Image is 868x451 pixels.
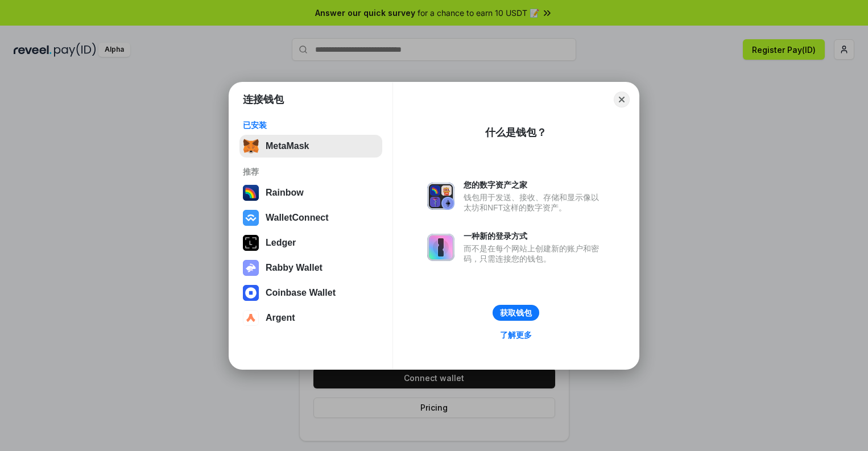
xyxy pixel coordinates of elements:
button: MetaMask [239,135,382,158]
div: MetaMask [266,141,309,151]
div: Rabby Wallet [266,263,323,273]
h1: 连接钱包 [243,93,284,106]
a: 了解更多 [493,328,539,342]
button: Close [614,92,630,107]
div: 而不是在每个网站上创建新的账户和密码，只需连接您的钱包。 [464,243,605,264]
div: 了解更多 [500,330,532,340]
div: Rainbow [266,188,304,198]
div: WalletConnect [266,213,329,223]
button: Coinbase Wallet [239,282,382,304]
div: 什么是钱包？ [485,126,547,139]
img: svg+xml,%3Csvg%20width%3D%2228%22%20height%3D%2228%22%20viewBox%3D%220%200%2028%2028%22%20fill%3D... [243,310,259,326]
button: Argent [239,307,382,329]
div: 一种新的登录方式 [464,231,605,241]
div: Ledger [266,238,296,248]
div: Coinbase Wallet [266,288,336,298]
img: svg+xml,%3Csvg%20xmlns%3D%22http%3A%2F%2Fwww.w3.org%2F2000%2Fsvg%22%20fill%3D%22none%22%20viewBox... [427,234,454,261]
div: 钱包用于发送、接收、存储和显示像以太坊和NFT这样的数字资产。 [464,192,605,213]
img: svg+xml,%3Csvg%20width%3D%22120%22%20height%3D%22120%22%20viewBox%3D%220%200%20120%20120%22%20fil... [243,185,259,201]
button: WalletConnect [239,206,382,229]
div: 您的数字资产之家 [464,180,605,190]
img: svg+xml,%3Csvg%20width%3D%2228%22%20height%3D%2228%22%20viewBox%3D%220%200%2028%2028%22%20fill%3D... [243,210,259,226]
div: 已安装 [243,120,379,130]
img: svg+xml,%3Csvg%20fill%3D%22none%22%20height%3D%2233%22%20viewBox%3D%220%200%2035%2033%22%20width%... [243,138,259,154]
button: Rabby Wallet [239,256,382,279]
img: svg+xml,%3Csvg%20xmlns%3D%22http%3A%2F%2Fwww.w3.org%2F2000%2Fsvg%22%20fill%3D%22none%22%20viewBox... [427,183,454,210]
div: 获取钱包 [500,308,532,318]
button: 获取钱包 [493,305,539,321]
div: Argent [266,313,295,323]
img: svg+xml,%3Csvg%20xmlns%3D%22http%3A%2F%2Fwww.w3.org%2F2000%2Fsvg%22%20fill%3D%22none%22%20viewBox... [243,260,259,276]
img: svg+xml,%3Csvg%20xmlns%3D%22http%3A%2F%2Fwww.w3.org%2F2000%2Fsvg%22%20width%3D%2228%22%20height%3... [243,235,259,251]
button: Rainbow [239,181,382,204]
img: svg+xml,%3Csvg%20width%3D%2228%22%20height%3D%2228%22%20viewBox%3D%220%200%2028%2028%22%20fill%3D... [243,285,259,301]
div: 推荐 [243,167,379,177]
button: Ledger [239,231,382,254]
